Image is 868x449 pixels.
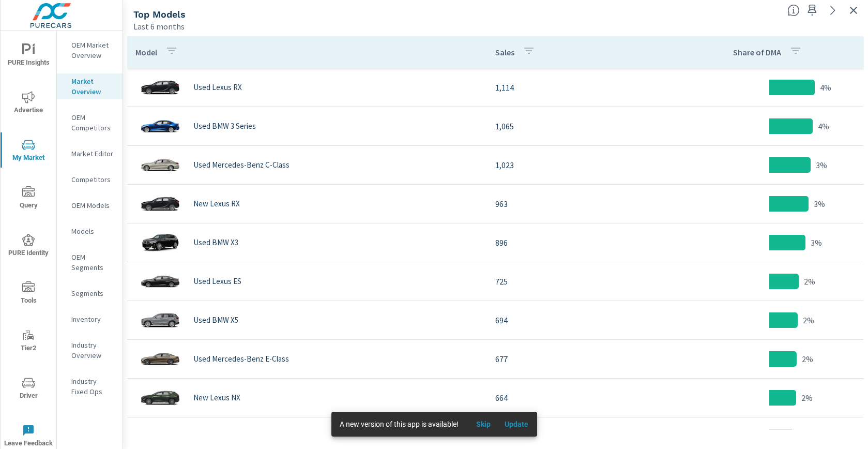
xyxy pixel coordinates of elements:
[193,160,290,170] p: Used Mercedes-Benz C-Class
[71,252,114,273] p: OEM Segments
[4,186,53,212] span: Query
[57,223,123,239] div: Models
[814,198,825,210] p: 3%
[495,120,667,132] p: 1,065
[340,420,459,428] span: A new version of this app is available!
[57,311,123,327] div: Inventory
[500,416,533,432] button: Update
[71,112,114,133] p: OEM Competitors
[140,72,181,103] img: glamour
[71,148,114,159] p: Market Editor
[71,200,114,211] p: OEM Models
[140,111,181,142] img: glamour
[193,122,256,131] p: Used BMW 3 Series
[71,76,114,97] p: Market Overview
[504,420,529,429] span: Update
[495,392,667,404] p: 664
[845,2,862,19] button: Exit Fullscreen
[4,377,53,402] span: Driver
[471,420,496,429] span: Skip
[818,120,829,132] p: 4%
[140,227,181,258] img: glamour
[135,47,157,57] p: Model
[193,199,240,208] p: New Lexus RX
[57,286,123,301] div: Segments
[733,47,781,57] p: Share of DMA
[57,198,123,213] div: OEM Models
[495,353,667,365] p: 677
[57,73,123,99] div: Market Overview
[71,40,114,61] p: OEM Market Overview
[57,146,123,161] div: Market Editor
[57,37,123,63] div: OEM Market Overview
[4,329,53,354] span: Tier2
[71,340,114,361] p: Industry Overview
[140,305,181,336] img: glamour
[4,281,53,307] span: Tools
[71,288,114,298] p: Segments
[57,337,123,363] div: Industry Overview
[193,354,289,364] p: Used Mercedes-Benz E-Class
[495,81,667,94] p: 1,114
[4,43,53,69] span: PURE Insights
[71,314,114,324] p: Inventory
[193,316,238,325] p: Used BMW X5
[133,9,186,20] h5: Top Models
[193,83,242,92] p: Used Lexus RX
[4,91,53,116] span: Advertise
[803,314,814,326] p: 2%
[495,236,667,249] p: 896
[193,238,238,247] p: Used BMW X3
[495,159,667,171] p: 1,023
[820,81,831,94] p: 4%
[495,275,667,288] p: 725
[802,353,813,365] p: 2%
[495,314,667,326] p: 694
[71,174,114,185] p: Competitors
[140,343,181,375] img: glamour
[140,382,181,413] img: glamour
[71,226,114,236] p: Models
[140,188,181,219] img: glamour
[4,139,53,164] span: My Market
[495,47,514,57] p: Sales
[4,234,53,259] span: PURE Identity
[193,277,241,286] p: Used Lexus ES
[57,373,123,399] div: Industry Fixed Ops
[140,149,181,181] img: glamour
[804,275,815,288] p: 2%
[816,159,827,171] p: 3%
[801,392,813,404] p: 2%
[57,172,123,187] div: Competitors
[193,393,240,402] p: New Lexus NX
[811,236,822,249] p: 3%
[57,110,123,136] div: OEM Competitors
[133,20,185,33] p: Last 6 months
[495,198,667,210] p: 963
[71,376,114,397] p: Industry Fixed Ops
[57,249,123,275] div: OEM Segments
[140,266,181,297] img: glamour
[467,416,500,432] button: Skip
